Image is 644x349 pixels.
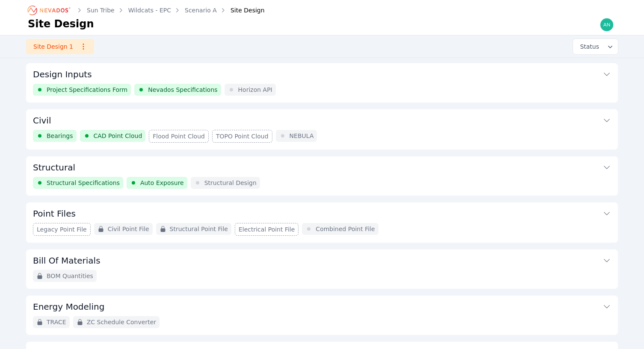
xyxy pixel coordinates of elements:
[26,109,618,150] div: CivilBearingsCAD Point CloudFlood Point CloudTOPO Point CloudNEBULA
[238,85,272,94] span: Horizon API
[33,68,92,80] h3: Design Inputs
[33,114,51,126] h3: Civil
[153,132,205,141] span: Flood Point Cloud
[33,161,75,173] h3: Structural
[576,42,599,51] span: Status
[600,18,614,32] img: andrew@nevados.solar
[94,132,142,140] span: CAD Point Cloud
[204,179,257,187] span: Structural Design
[33,255,100,267] h3: Bill Of Materials
[26,156,618,196] div: StructuralStructural SpecificationsAuto ExposureStructural Design
[33,208,76,220] h3: Point Files
[33,202,611,223] button: Point Files
[26,63,618,103] div: Design InputsProject Specifications FormNevados SpecificationsHorizon API
[47,272,93,280] span: BOM Quantities
[47,132,73,140] span: Bearings
[87,318,156,326] span: ZC Schedule Converter
[47,179,120,187] span: Structural Specifications
[33,63,611,84] button: Design Inputs
[37,225,87,234] span: Legacy Point File
[28,17,94,31] h1: Site Design
[47,85,127,94] span: Project Specifications Form
[33,301,104,313] h3: Energy Modeling
[33,296,611,316] button: Energy Modeling
[28,3,265,17] nav: Breadcrumb
[26,249,618,289] div: Bill Of MaterialsBOM Quantities
[170,225,228,233] span: Structural Point File
[216,132,269,141] span: TOPO Point Cloud
[33,156,611,177] button: Structural
[47,318,66,326] span: TRACE
[87,6,115,15] a: Sun Tribe
[108,225,149,233] span: Civil Point File
[239,225,295,234] span: Electrical Point File
[316,225,375,233] span: Combined Point File
[26,39,94,54] a: Site Design 1
[140,179,184,187] span: Auto Exposure
[148,85,217,94] span: Nevados Specifications
[128,6,171,15] a: Wildcats - EPC
[290,132,314,140] span: NEBULA
[185,6,217,15] a: Scenario A
[33,249,611,270] button: Bill Of Materials
[219,6,265,15] div: Site Design
[33,109,611,130] button: Civil
[26,296,618,335] div: Energy ModelingTRACEZC Schedule Converter
[26,202,618,243] div: Point FilesLegacy Point FileCivil Point FileStructural Point FileElectrical Point FileCombined Po...
[573,39,618,54] button: Status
